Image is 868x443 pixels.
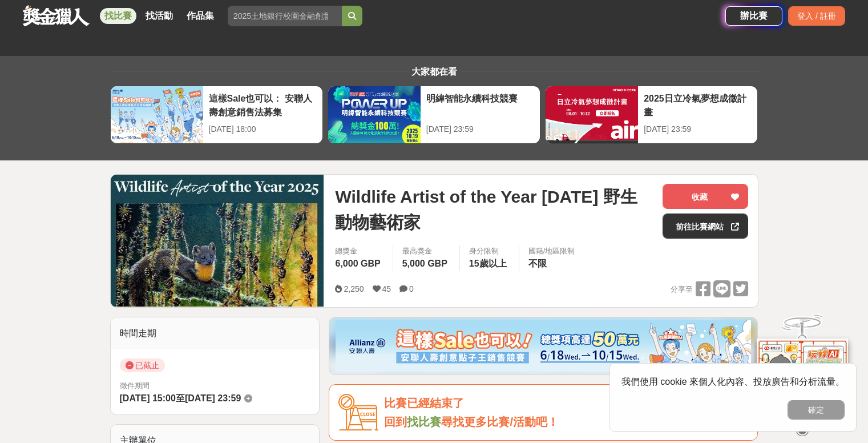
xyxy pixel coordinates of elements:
img: Icon [338,394,378,431]
button: 收藏 [663,184,748,209]
div: 明緯智能永續科技競賽 [426,92,534,118]
div: [DATE] 18:00 [209,123,317,135]
div: 登入 / 註冊 [788,6,845,26]
span: 回到 [384,416,407,428]
span: 尋找更多比賽/活動吧！ [441,416,559,428]
div: 比賽已經結束了 [384,394,748,413]
a: 找活動 [141,8,177,24]
a: 2025日立冷氣夢想成徵計畫[DATE] 23:59 [545,86,758,144]
div: 時間走期 [111,317,320,349]
span: 15歲以上 [469,259,507,268]
a: 作品集 [182,8,219,24]
span: 45 [382,284,391,293]
span: [DATE] 15:00 [120,393,176,403]
div: [DATE] 23:59 [644,123,752,135]
span: Wildlife Artist of the Year [DATE] 野生動物藝術家 [335,184,653,235]
span: 2,250 [344,284,364,293]
span: 最高獎金 [402,245,450,257]
div: [DATE] 23:59 [426,123,534,135]
button: 確定 [788,400,845,420]
a: 明緯智能永續科技競賽[DATE] 23:59 [328,86,540,144]
span: 0 [409,284,414,293]
span: 徵件期間 [120,381,150,390]
div: 這樣Sale也可以： 安聯人壽創意銷售法募集 [209,92,317,118]
img: dcc59076-91c0-4acb-9c6b-a1d413182f46.png [336,320,751,372]
span: 已截止 [120,359,165,372]
a: 前往比賽網站 [663,214,748,239]
input: 2025土地銀行校園金融創意挑戰賽：從你出發 開啟智慧金融新頁 [228,6,342,26]
span: 至 [176,393,185,403]
div: 國籍/地區限制 [528,245,575,257]
span: [DATE] 23:59 [185,393,241,403]
div: 2025日立冷氣夢想成徵計畫 [644,92,752,118]
span: 總獎金 [335,245,383,257]
span: 5,000 GBP [402,259,447,268]
a: 辦比賽 [725,6,782,26]
div: 身分限制 [469,245,510,257]
span: 我們使用 cookie 來個人化內容、投放廣告和分析流量。 [621,377,845,386]
img: d2146d9a-e6f6-4337-9592-8cefde37ba6b.png [757,339,848,414]
a: 找比賽 [100,8,136,24]
span: 大家都在看 [409,67,460,76]
a: 找比賽 [407,416,441,428]
span: 分享至 [671,281,693,298]
img: Cover Image [111,175,324,307]
span: 6,000 GBP [335,259,380,268]
a: 這樣Sale也可以： 安聯人壽創意銷售法募集[DATE] 18:00 [110,86,323,144]
span: 不限 [528,259,547,268]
